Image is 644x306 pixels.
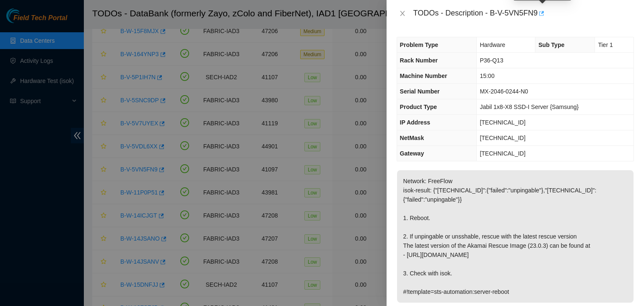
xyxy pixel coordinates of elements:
[400,41,439,48] span: Problem Type
[400,119,430,126] span: IP Address
[400,150,424,157] span: Gateway
[397,10,408,18] button: Close
[480,57,503,64] span: P36-Q13
[413,7,634,20] div: TODOs - Description - B-V-5VN5FN9
[400,104,437,110] span: Product Type
[480,119,525,126] span: [TECHNICAL_ID]
[400,88,440,95] span: Serial Number
[397,170,634,303] p: Network: FreeFlow isok-result: {"[TECHNICAL_ID]":{"failed":"unpingable"},"[TECHNICAL_ID]":{"faile...
[400,73,447,79] span: Machine Number
[480,41,505,48] span: Hardware
[480,73,494,79] span: 15:00
[538,41,564,48] span: Sub Type
[480,104,579,110] span: Jabil 1x8-X8 SSD-I Server {Samsung}
[480,88,528,95] span: MX-2046-0244-N0
[399,10,406,17] span: close
[400,135,424,141] span: NetMask
[480,135,525,141] span: [TECHNICAL_ID]
[400,57,438,64] span: Rack Number
[480,150,525,157] span: [TECHNICAL_ID]
[598,41,613,48] span: Tier 1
